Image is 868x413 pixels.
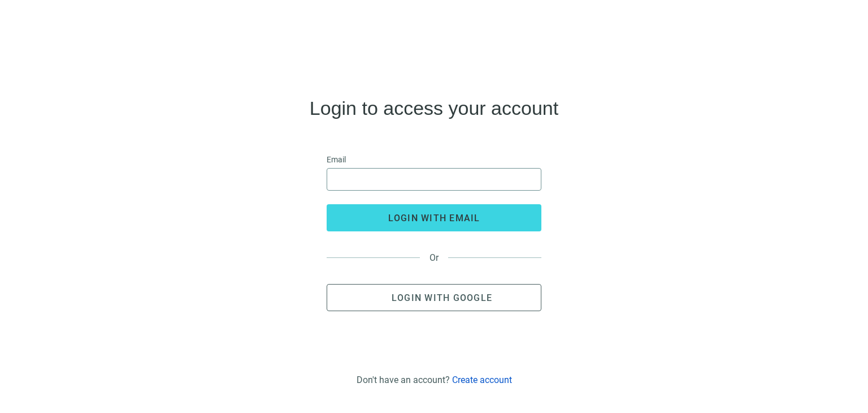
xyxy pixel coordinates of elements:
[357,375,512,385] div: Don't have an account?
[388,213,480,223] span: login with email
[420,252,448,263] span: Or
[452,375,512,385] a: Create account
[327,153,346,166] span: Email
[310,99,558,117] h4: Login to access your account
[327,284,541,311] button: Login with Google
[392,292,492,303] span: Login with Google
[327,204,541,231] button: login with email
